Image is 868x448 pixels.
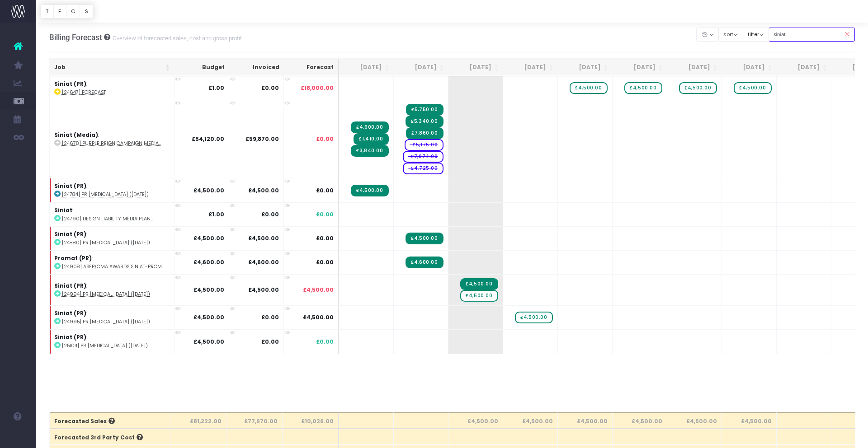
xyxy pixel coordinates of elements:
span: Forecasted Sales [54,417,115,425]
abbr: [24790] Design Liability Media Plan [62,215,153,222]
abbr: [24678] Purple Reign Campaign Media [62,140,161,147]
abbr: [24994] PR Retainer (October 25) [62,291,150,298]
span: Streamtime Invoice: ST6975 – [24784] PR Retainer (August 25) [351,185,388,196]
td: : [50,305,175,329]
strong: £1.00 [208,210,224,218]
span: Streamtime Invoice: ST7017 – [24678] Specification Today - Media 2025/2026 [354,133,388,145]
button: C [66,5,80,19]
strong: £4,500.00 [193,338,224,345]
strong: Siniat [54,206,72,214]
strong: £4,500.00 [248,234,279,242]
small: Overview of forecasted sales, cost and gross profit [110,33,242,42]
strong: £1.00 [208,84,224,92]
span: £0.00 [316,135,334,143]
th: Jan 26: activate to sort column ascending [613,59,667,76]
span: £18,000.00 [301,84,334,92]
strong: Siniat (PR) [54,309,86,317]
th: Mar 26: activate to sort column ascending [722,59,777,76]
span: Streamtime Invoice: ST7080 – [24678] Siniat Media - Building Merchants News - Oct-Nov 25 [406,127,443,139]
span: wayahead Cost Forecast Item [405,139,443,151]
strong: £4,600.00 [248,258,279,266]
td: : [50,76,175,100]
th: Job: activate to sort column ascending [50,59,175,76]
th: £4,500.00 [667,412,722,429]
button: filter [743,28,769,42]
strong: £59,870.00 [245,135,279,143]
span: Streamtime Invoice: ST7018 – [24678] Siniat Media - Building Merchants News - Aug-Sept 25 [351,145,388,157]
span: wayahead Sales Forecast Item [570,82,607,94]
th: Aug 25: activate to sort column ascending [339,59,394,76]
span: wayahead Sales Forecast Item [679,82,717,94]
span: Streamtime Invoice: ST7078 – [24678] Architects Journal - Siniat - Oct-Nov'25 [406,104,443,116]
span: Billing Forecast [49,33,102,42]
span: Streamtime Invoice: ST7016 – [24678] Architects Journal - Siniat - Sept '25 [351,121,388,133]
strong: £4,500.00 [193,187,224,194]
th: Sep 25: activate to sort column ascending [394,59,448,76]
button: sort [718,28,743,42]
strong: £54,120.00 [192,135,224,143]
th: Forecasted 3rd Party Cost [50,429,170,445]
strong: £4,500.00 [193,313,224,321]
abbr: [25104] PR Retainer (December 25) [62,342,148,349]
strong: Siniat (PR) [54,230,86,238]
span: Streamtime Invoice: ST7079 – [24678] Specification Today - Media 2025/2026 [406,116,443,127]
th: £4,500.00 [722,412,777,429]
span: £0.00 [316,234,334,243]
button: F [53,5,66,19]
strong: Siniat (PR) [54,182,86,190]
span: £0.00 [316,210,334,219]
strong: £0.00 [261,313,279,321]
th: Nov 25: activate to sort column ascending [503,59,558,76]
td: : [50,202,175,226]
input: Search... [769,28,855,42]
th: Feb 26: activate to sort column ascending [667,59,722,76]
th: Oct 25: activate to sort column ascending [448,59,503,76]
span: wayahead Sales Forecast Item [734,82,771,94]
strong: £4,500.00 [248,187,279,194]
abbr: [24784] PR Retainer (August 25) [62,191,149,198]
th: £4,500.00 [503,412,558,429]
button: S [80,5,93,19]
strong: £0.00 [261,210,279,218]
td: : [50,178,175,202]
span: wayahead Cost Forecast Item [403,151,443,163]
abbr: [24647] Forecast [62,89,106,96]
td: : [50,226,175,250]
td: : [50,329,175,353]
th: Budget [175,59,229,76]
th: £81,222.00 [170,412,226,429]
th: Dec 25: activate to sort column ascending [558,59,613,76]
td: : [50,100,175,178]
strong: £0.00 [261,338,279,345]
span: wayahead Sales Forecast Item [460,290,498,302]
abbr: [24995] PR Retainer (November 25) [62,318,150,325]
strong: Siniat (PR) [54,80,86,88]
span: £0.00 [316,258,334,266]
strong: Siniat (Media) [54,131,98,139]
strong: £4,500.00 [248,286,279,294]
td: : [50,250,175,274]
span: Streamtime Invoice: ST7082 – Siniat Awards [406,257,443,268]
th: £4,500.00 [613,412,667,429]
strong: £4,500.00 [193,286,224,294]
span: £4,500.00 [303,313,334,322]
span: wayahead Sales Forecast Item [515,312,552,323]
th: £77,970.00 [226,412,283,429]
th: £4,500.00 [558,412,613,429]
span: Streamtime Invoice: ST7122 – [24994] PR Retainer (October 25) [460,278,498,290]
div: Vertical button group [41,5,93,19]
abbr: [24908] ASFP/CMA Awards Siniat-Promat [62,263,165,270]
th: Forecast [284,59,339,76]
span: £0.00 [316,338,334,346]
abbr: [24880] PR Retainer (September 25) [62,239,153,246]
strong: £4,600.00 [193,258,224,266]
th: £4,500.00 [448,412,503,429]
button: T [41,5,54,19]
th: Apr 26: activate to sort column ascending [777,59,831,76]
strong: Siniat (PR) [54,282,86,289]
strong: £4,500.00 [193,234,224,242]
span: Streamtime Invoice: ST7058 – [24880] PR Retainer (September 25) [406,233,443,244]
th: Invoiced [229,59,284,76]
span: £4,500.00 [303,286,334,294]
span: wayahead Cost Forecast Item [403,163,443,174]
